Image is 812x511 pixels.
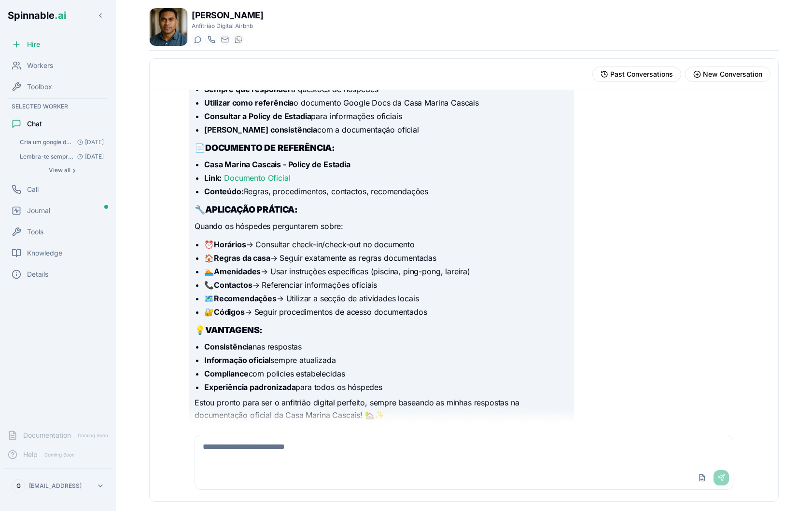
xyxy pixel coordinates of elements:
span: Details [27,269,48,279]
li: ⏰ → Consultar check-in/check-out no documento [204,239,568,250]
span: Documentation [23,430,71,440]
strong: VANTAGENS: [205,325,263,335]
strong: DOCUMENTO DE REFERÊNCIA: [205,143,335,153]
p: Estou pronto para ser o anfitrião digital perfeito, sempre baseando as minhas respostas na docume... [195,397,568,421]
span: Chat [27,119,42,129]
li: o documento Google Docs da Casa Marina Cascais [204,97,568,108]
li: 🏠 → Seguir exatamente as regras documentadas [204,252,568,264]
h3: 🔧 [195,203,568,216]
button: Start a call with João Vai [205,34,217,45]
li: 🗺️ → Utilizar a secção de atividades locais [204,293,568,304]
strong: Regras da casa [214,253,270,263]
strong: APLICAÇÃO PRÁTICA: [205,204,298,215]
strong: Consultar a Policy de Estadia [204,111,311,121]
span: Knowledge [27,248,62,258]
span: Journal [27,206,50,215]
button: Open conversation: Cria um google doc com a policy de estadia de uma casa. Deve ser uma casa em c... [15,135,108,149]
strong: Utilizar como referência [204,98,294,108]
button: Show all conversations [15,164,108,176]
p: [EMAIL_ADDRESS] [29,482,82,490]
button: Start a chat with João Vai [192,34,203,45]
strong: Informação oficial [204,355,270,365]
strong: Experiência padronizada [204,382,295,392]
li: para informações oficiais [204,110,568,122]
h1: [PERSON_NAME] [192,9,263,22]
span: View all [49,166,70,174]
button: WhatsApp [232,34,244,45]
img: WhatsApp [235,36,242,43]
span: Coming Soon [42,450,78,459]
p: Quando os hóspedes perguntarem sobre: [195,220,568,233]
span: Lembra-te sempre que este é o link do documento de referência da casa: https://docs.google.com/d.... [20,153,73,161]
h3: 💡 [195,323,568,337]
a: Documento Oficial [224,173,290,183]
span: Workers [27,61,53,70]
span: G [16,482,21,490]
strong: Compliance [204,369,248,378]
button: View past conversations [592,67,681,82]
span: .ai [55,10,66,21]
li: 🏊 → Usar instruções específicas (piscina, ping-pong, lareira) [204,266,568,277]
strong: Amenidades [214,267,261,276]
li: sempre atualizada [204,354,568,366]
strong: Casa Marina Cascais - Policy de Estadia [204,160,350,169]
li: com policies estabelecidas [204,368,568,379]
p: Anfitrião Digital Airbnb [192,22,263,30]
strong: Códigos [214,307,245,317]
strong: Conteúdo: [204,187,244,196]
strong: Consistência [204,342,252,351]
li: para todos os hóspedes [204,381,568,393]
button: G[EMAIL_ADDRESS] [8,476,108,496]
h3: 📄 [195,141,568,155]
strong: Contactos [214,280,252,290]
strong: Link: [204,173,222,183]
strong: Recomendações [214,294,277,303]
span: New Conversation [703,69,762,79]
button: Send email to joao.vai@getspinnable.ai [219,34,230,45]
span: Hire [27,40,40,49]
span: Past Conversations [610,69,673,79]
span: [DATE] [73,153,104,161]
span: Spinnable [8,10,66,21]
strong: Horários [214,240,246,249]
span: Toolbox [27,82,52,92]
span: [DATE] [73,138,104,146]
span: Coming Soon [75,431,111,440]
img: João Vai [150,8,187,46]
span: Cria um google doc com a policy de estadia de uma casa. Deve ser uma casa em cascais com piscina,... [20,138,73,146]
button: Start new conversation [685,67,770,82]
strong: [PERSON_NAME] consistência [204,125,317,134]
li: nas respostas [204,341,568,352]
li: 📞 → Referenciar informações oficiais [204,279,568,291]
li: 🔐 → Seguir procedimentos de acesso documentados [204,306,568,318]
span: Help [23,450,38,459]
li: com a documentação oficial [204,124,568,135]
span: Call [27,185,39,194]
span: Tools [27,227,43,237]
div: Selected Worker [4,101,112,112]
li: Regras, procedimentos, contactos, recomendações [204,186,568,197]
button: Open conversation: Lembra-te sempre que este é o link do documento de referência da casa: https:/... [15,150,108,163]
span: › [72,166,75,174]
